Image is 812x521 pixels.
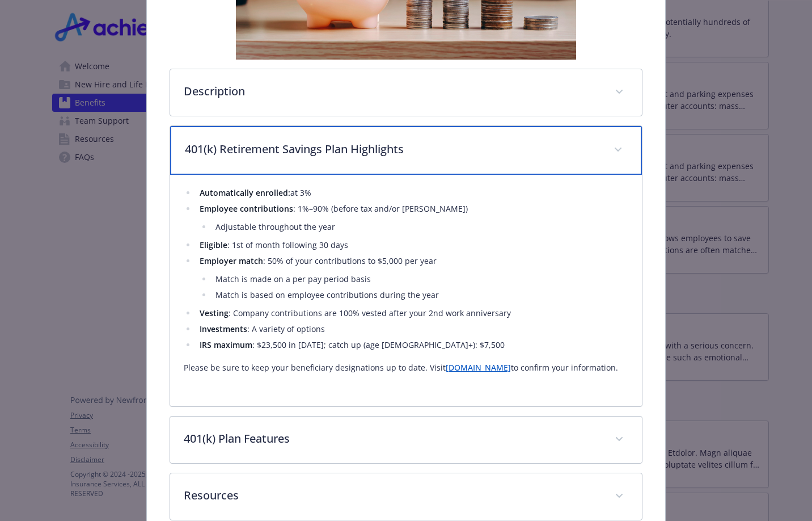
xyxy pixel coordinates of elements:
strong: Investments [200,323,247,334]
strong: Eligible [200,240,227,250]
p: Description [184,83,601,100]
li: : $23,500 in [DATE]; catch up (age [DEMOGRAPHIC_DATA]+): $7,500 [196,338,628,352]
div: 401(k) Retirement Savings Plan Highlights [170,175,642,406]
div: 401(k) Retirement Savings Plan Highlights [170,126,642,175]
p: 401(k) Plan Features [184,430,601,447]
li: : 1st of month following 30 days [196,238,628,252]
div: Description [170,69,642,116]
p: Resources [184,487,601,504]
li: : 1%–90% (before tax and/or [PERSON_NAME]) [196,202,628,234]
li: at 3% [196,186,628,200]
strong: Vesting [200,308,229,318]
strong: Employer match [200,255,263,266]
a: [DOMAIN_NAME] [446,362,511,373]
li: : A variety of options [196,322,628,336]
li: Match is based on employee contributions during the year [212,288,628,302]
strong: Automatically enrolled: [200,187,290,198]
div: Resources [170,473,642,520]
p: Please be sure to keep your beneficiary designations up to date. Visit to confirm your information. [184,361,628,375]
li: : Company contributions are 100% vested after your 2nd work anniversary [196,306,628,320]
p: 401(k) Retirement Savings Plan Highlights [185,141,600,158]
strong: Employee contributions [200,203,293,214]
li: Adjustable throughout the year [212,220,628,234]
strong: IRS maximum [200,339,252,350]
li: Match is made on a per pay period basis [212,272,628,286]
div: 401(k) Plan Features [170,417,642,463]
li: : 50% of your contributions to $5,000 per year [196,254,628,302]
